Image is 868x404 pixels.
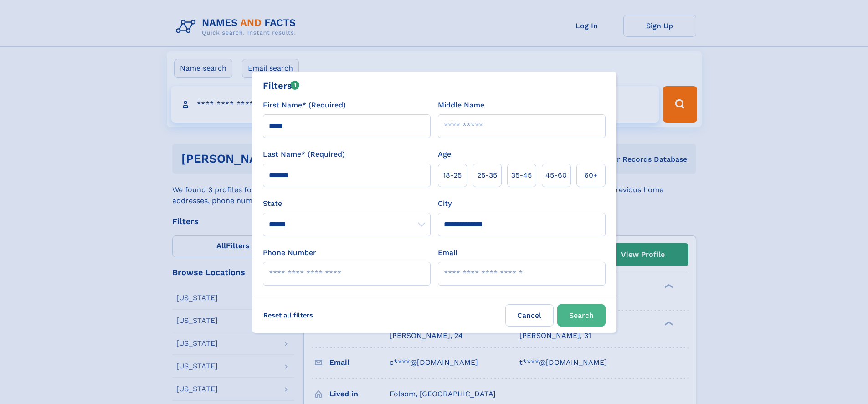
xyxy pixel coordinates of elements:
[443,170,462,181] span: 18‑25
[477,170,497,181] span: 25‑35
[584,170,598,181] span: 60+
[438,149,451,160] label: Age
[545,170,567,181] span: 45‑60
[557,304,606,327] button: Search
[263,100,346,111] label: First Name* (Required)
[511,170,532,181] span: 35‑45
[438,100,484,111] label: Middle Name
[257,304,319,326] label: Reset all filters
[263,198,431,209] label: State
[263,149,345,160] label: Last Name* (Required)
[263,247,316,258] label: Phone Number
[505,304,554,327] label: Cancel
[438,198,452,209] label: City
[438,247,457,258] label: Email
[263,79,300,92] div: Filters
